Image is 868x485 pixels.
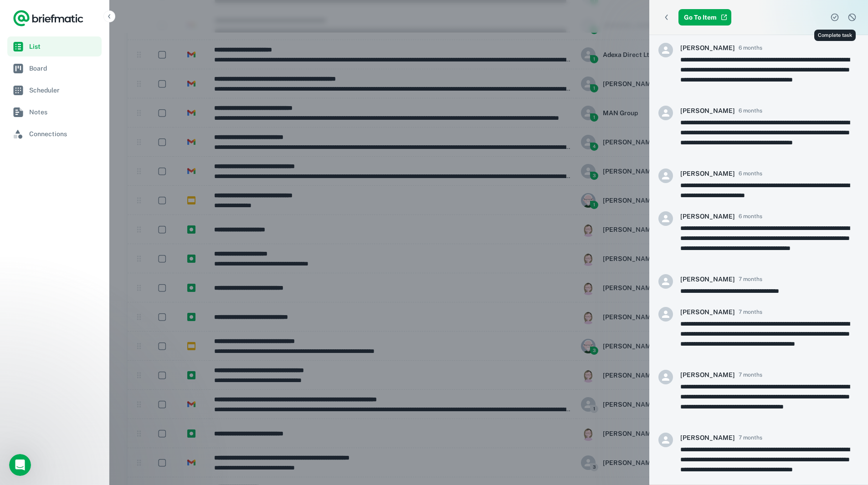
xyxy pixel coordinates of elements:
a: Board [7,58,102,78]
span: 7 months [739,275,762,283]
span: 6 months [739,212,762,220]
span: Connections [29,129,98,139]
button: Back [658,9,675,26]
h6: [PERSON_NAME] [680,307,735,317]
iframe: Intercom live chat [9,454,31,476]
span: 6 months [739,169,762,178]
div: scrollable content [649,35,868,485]
a: List [7,36,102,56]
h6: [PERSON_NAME] [680,370,735,380]
span: Board [29,63,98,73]
span: List [29,41,98,51]
div: Complete task [814,30,856,41]
span: 7 months [739,371,762,379]
h6: [PERSON_NAME] [680,274,735,284]
a: Scheduler [7,80,102,100]
h6: [PERSON_NAME] [680,433,735,443]
h6: [PERSON_NAME] [680,43,735,53]
span: 7 months [739,434,762,442]
span: 7 months [739,308,762,316]
button: Dismiss task [845,10,859,24]
a: Connections [7,124,102,144]
a: Logo [13,9,84,27]
span: Scheduler [29,85,98,95]
a: Go To Item [678,9,731,26]
h6: [PERSON_NAME] [680,106,735,116]
h6: [PERSON_NAME] [680,168,735,179]
span: 6 months [739,107,762,115]
a: Notes [7,102,102,122]
h6: [PERSON_NAME] [680,211,735,221]
span: Notes [29,107,98,117]
span: 6 months [739,44,762,52]
button: Complete task [828,10,842,24]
